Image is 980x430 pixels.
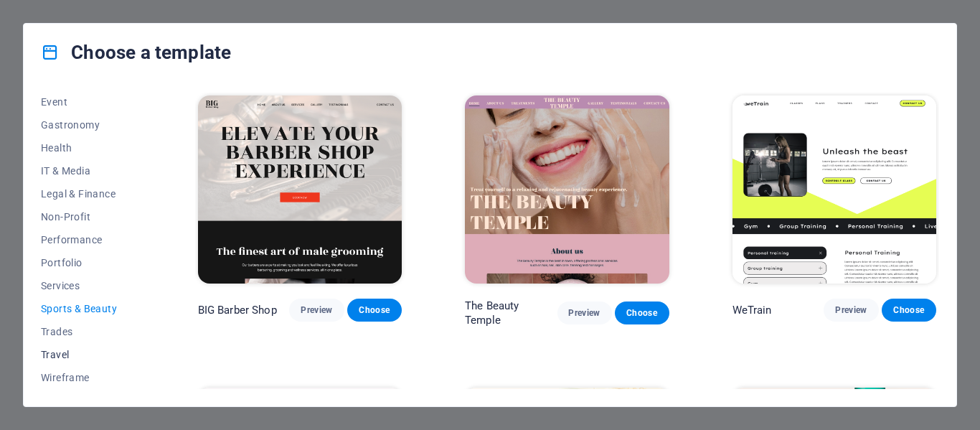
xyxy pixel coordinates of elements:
[41,274,135,297] button: Services
[465,299,557,327] p: The Beauty Temple
[882,299,936,322] button: Choose
[198,95,402,284] img: BIG Barber Shop
[41,182,135,205] button: Legal & Finance
[41,113,135,136] button: Gastronomy
[569,307,600,319] span: Preview
[289,299,344,322] button: Preview
[198,303,277,317] p: BIG Barber Shop
[465,95,669,284] img: The Beauty Temple
[41,211,135,223] span: Non-Profit
[41,205,135,228] button: Non-Profit
[615,302,669,324] button: Choose
[41,90,135,113] button: Event
[732,95,936,284] img: WeTrain
[41,257,135,268] span: Portfolio
[41,41,231,64] h4: Choose a template
[626,307,658,319] span: Choose
[824,299,878,322] button: Preview
[41,188,135,200] span: Legal & Finance
[732,303,772,317] p: WeTrain
[41,96,135,108] span: Event
[41,159,135,182] button: IT & Media
[41,119,135,131] span: Gastronomy
[41,349,135,360] span: Travel
[835,304,867,316] span: Preview
[41,366,135,389] button: Wireframe
[893,304,925,316] span: Choose
[301,304,332,316] span: Preview
[359,304,390,316] span: Choose
[41,280,135,291] span: Services
[41,343,135,366] button: Travel
[41,320,135,343] button: Trades
[347,299,402,322] button: Choose
[41,251,135,274] button: Portfolio
[41,303,135,314] span: Sports & Beauty
[41,136,135,159] button: Health
[41,228,135,251] button: Performance
[41,165,135,177] span: IT & Media
[41,234,135,246] span: Performance
[41,372,135,383] span: Wireframe
[557,302,612,324] button: Preview
[41,297,135,320] button: Sports & Beauty
[41,326,135,337] span: Trades
[41,142,135,154] span: Health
